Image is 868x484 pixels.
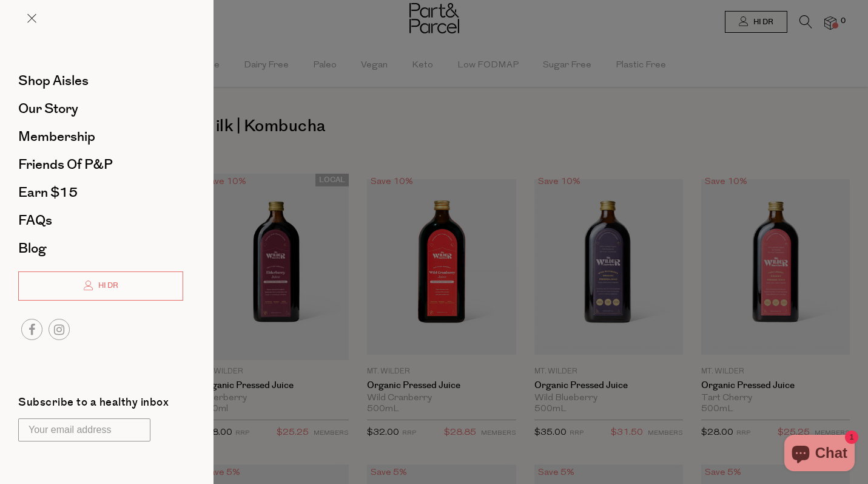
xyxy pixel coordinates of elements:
a: Friends of P&P [18,158,183,171]
input: Your email address [18,418,150,441]
a: Membership [18,130,183,143]
span: Earn $15 [18,183,78,202]
span: Membership [18,127,95,146]
span: Friends of P&P [18,155,113,174]
span: Shop Aisles [18,71,89,90]
a: Earn $15 [18,186,183,199]
span: Hi DR [95,281,118,291]
span: FAQs [18,211,52,230]
a: Our Story [18,102,183,115]
label: Subscribe to a healthy inbox [18,397,169,412]
span: Blog [18,239,46,258]
a: Blog [18,242,183,255]
a: Shop Aisles [18,74,183,87]
a: Hi DR [18,271,183,301]
span: Our Story [18,99,78,118]
a: FAQs [18,214,183,227]
inbox-online-store-chat: Shopify online store chat [781,435,858,474]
